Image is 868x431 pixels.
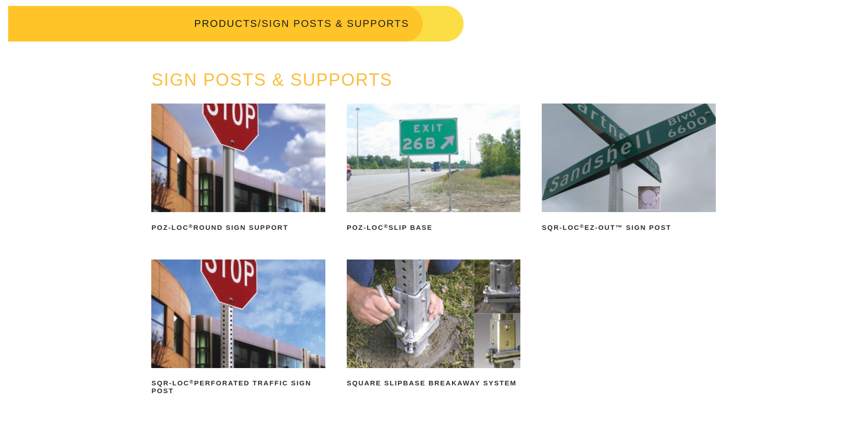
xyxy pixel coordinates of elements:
[542,220,715,235] h2: SQR-LOC EZ-Out™ Sign Post
[194,18,257,29] a: PRODUCTS
[151,376,325,398] h2: SQR-LOC Perforated Traffic Sign Post
[347,220,520,235] h2: POZ-LOC Slip Base
[580,223,584,229] sup: ®
[384,223,388,229] sup: ®
[347,260,520,391] a: Square Slipbase Breakaway System
[151,260,325,398] a: SQR-LOC®Perforated Traffic Sign Post
[347,104,520,235] a: POZ-LOC®Slip Base
[151,104,325,235] a: POZ-LOC®Round Sign Support
[151,220,325,235] h2: POZ-LOC Round Sign Support
[190,379,194,384] sup: ®
[347,376,520,391] h2: Square Slipbase Breakaway System
[151,70,392,89] a: SIGN POSTS & SUPPORTS
[262,18,409,29] span: SIGN POSTS & SUPPORTS
[189,223,193,229] sup: ®
[542,104,715,235] a: SQR-LOC®EZ-Out™ Sign Post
